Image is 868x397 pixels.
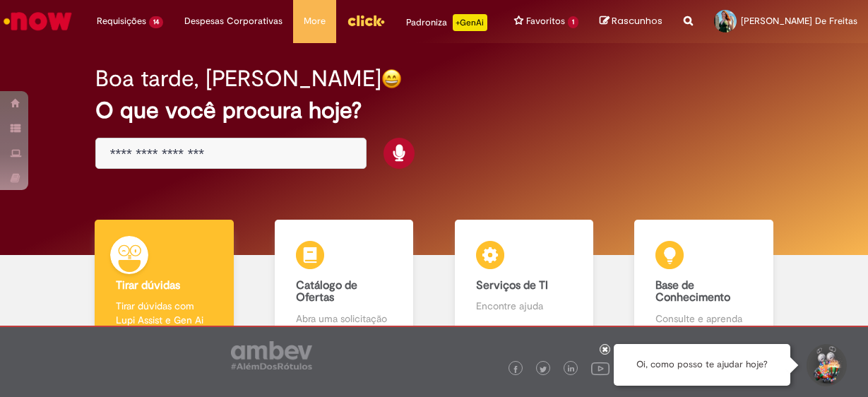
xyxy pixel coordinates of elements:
span: Despesas Corporativas [184,14,283,28]
p: Abra uma solicitação [296,312,393,326]
img: ServiceNow [1,7,74,35]
a: Serviços de TI Encontre ajuda [434,220,614,342]
a: Base de Conhecimento Consulte e aprenda [614,220,794,342]
span: 14 [149,16,163,28]
img: logo_footer_twitter.png [540,366,547,373]
span: 1 [568,16,578,28]
span: [PERSON_NAME] De Freitas [741,15,857,27]
h2: Boa tarde, [PERSON_NAME] [95,66,381,91]
a: Catálogo de Ofertas Abra uma solicitação [254,220,434,342]
p: Encontre ajuda [476,299,573,313]
p: Consulte e aprenda [655,312,752,326]
span: More [304,14,326,28]
img: logo_footer_ambev_rotulo_gray.png [231,341,312,369]
button: Iniciar Conversa de Suporte [804,344,847,386]
img: logo_footer_linkedin.png [568,365,575,374]
img: logo_footer_facebook.png [512,366,519,373]
div: Padroniza [406,14,487,31]
b: Catálogo de Ofertas [296,278,357,305]
div: Oi, como posso te ajudar hoje? [614,344,790,386]
b: Tirar dúvidas [116,278,180,292]
span: Favoritos [526,14,565,28]
img: click_logo_yellow_360x200.png [347,10,385,31]
h2: O que você procura hoje? [95,98,773,123]
a: Tirar dúvidas Tirar dúvidas com Lupi Assist e Gen Ai [74,220,254,342]
p: +GenAi [453,14,487,31]
span: Rascunhos [612,14,662,28]
span: Requisições [97,14,146,28]
b: Serviços de TI [476,278,548,292]
p: Tirar dúvidas com Lupi Assist e Gen Ai [116,299,213,327]
a: Rascunhos [600,15,662,28]
img: logo_footer_youtube.png [591,359,610,377]
img: happy-face.png [381,69,402,89]
b: Base de Conhecimento [655,278,730,305]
